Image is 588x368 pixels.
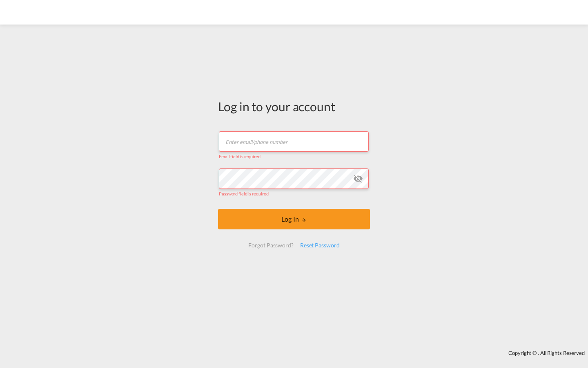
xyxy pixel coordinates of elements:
[219,154,261,159] span: Email field is required
[219,131,369,152] input: Enter email/phone number
[353,174,363,184] md-icon: icon-eye-off
[297,238,343,253] div: Reset Password
[245,238,296,253] div: Forgot Password?
[219,191,268,196] span: Password field is required
[218,209,370,229] button: LOGIN
[218,98,370,115] div: Log in to your account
